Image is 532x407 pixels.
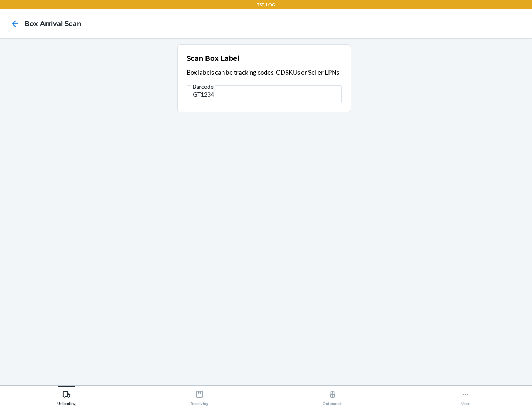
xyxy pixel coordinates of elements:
[191,83,215,90] span: Barcode
[187,85,342,103] input: Barcode
[57,387,76,406] div: Unloading
[461,387,470,406] div: More
[323,387,342,406] div: Outbounds
[187,68,342,77] p: Box labels can be tracking codes, CDSKUs or Seller LPNs
[266,386,399,406] button: Outbounds
[187,54,239,63] h2: Scan Box Label
[133,386,266,406] button: Receiving
[399,386,532,406] button: More
[191,387,208,406] div: Receiving
[257,1,275,8] p: TST_LOG
[24,19,81,28] h4: Box Arrival Scan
